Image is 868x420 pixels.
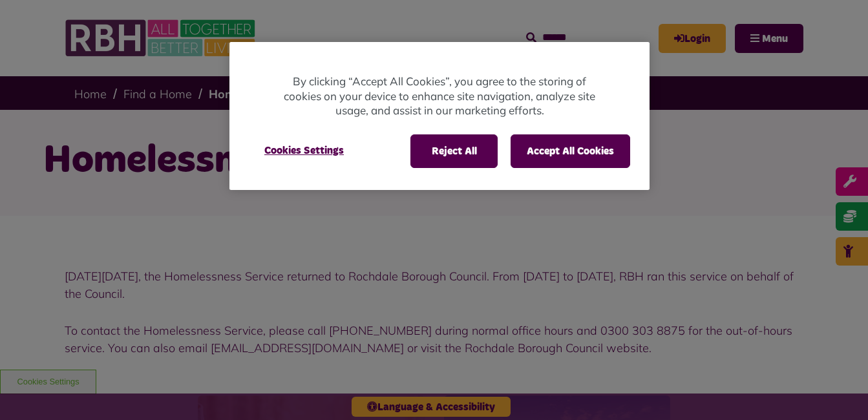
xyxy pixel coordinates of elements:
[229,42,650,190] div: Privacy
[410,134,498,168] button: Reject All
[249,134,359,167] button: Cookies Settings
[229,42,650,190] div: Cookie banner
[281,74,598,118] p: By clicking “Accept All Cookies”, you agree to the storing of cookies on your device to enhance s...
[511,134,630,168] button: Accept All Cookies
